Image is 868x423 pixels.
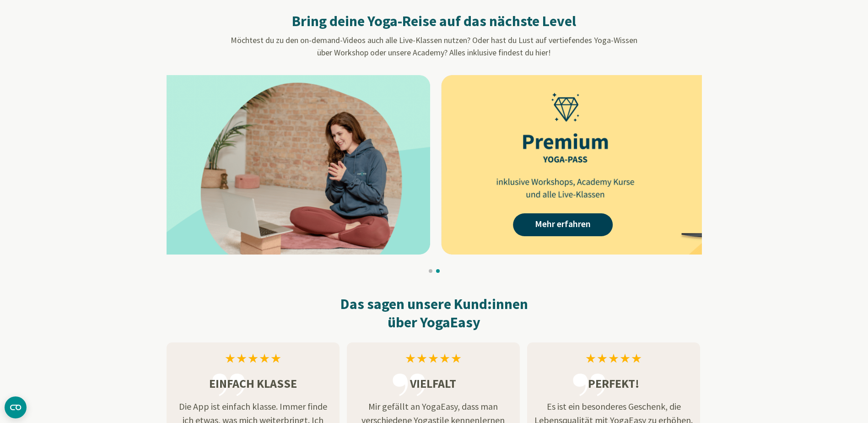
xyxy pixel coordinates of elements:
[167,374,340,392] h3: Einfach klasse
[167,295,702,331] h2: Das sagen unsere Kund:innen über YogaEasy
[347,374,520,392] h3: Vielfalt
[527,374,700,392] h3: Perfekt!
[181,34,687,59] p: Möchtest du zu den on-demand-Videos auch alle Live-Klassen nutzen? Oder hast du Lust auf vertiefe...
[5,396,27,418] button: CMP-Widget öffnen
[513,213,613,236] a: Mehr erfahren
[181,12,687,30] h2: Bring deine Yoga-Reise auf das nächste Level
